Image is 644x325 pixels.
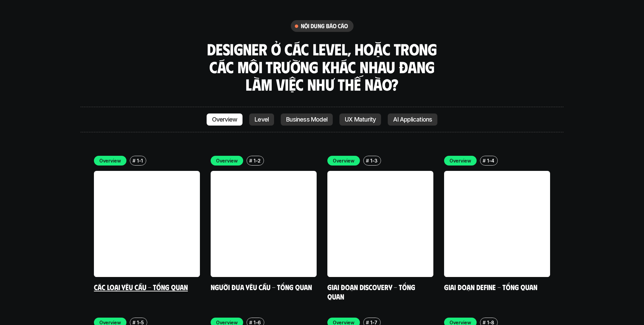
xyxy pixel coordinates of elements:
p: AI Applications [393,116,432,123]
h6: # [132,158,136,163]
h6: # [366,320,369,325]
a: Level [249,113,274,126]
p: Overview [333,157,355,164]
h6: # [366,158,369,163]
p: Overview [212,116,237,123]
a: Các loại yêu cầu - Tổng quan [94,282,188,291]
p: Overview [449,157,471,164]
p: Overview [99,157,121,164]
p: UX Maturity [345,116,376,123]
p: Level [255,116,269,123]
a: Business Model [281,113,333,126]
h6: # [249,158,252,163]
p: Overview [216,157,238,164]
h6: # [132,320,136,325]
a: Overview [207,113,243,126]
h6: # [483,158,486,163]
a: UX Maturity [339,113,381,126]
h6: # [483,320,486,325]
p: 1-2 [254,157,261,164]
p: Business Model [286,116,327,123]
h3: Designer ở các level, hoặc trong các môi trường khác nhau đang làm việc như thế nào? [205,40,439,93]
p: 1-1 [137,157,143,164]
a: Giai đoạn Define - Tổng quan [444,282,537,291]
h6: nội dung báo cáo [301,22,348,30]
p: 1-4 [487,157,494,164]
a: Giai đoạn Discovery - Tổng quan [327,282,417,301]
a: Người đưa yêu cầu - Tổng quan [211,282,312,291]
p: 1-3 [370,157,378,164]
h6: # [249,320,252,325]
a: AI Applications [388,113,437,126]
